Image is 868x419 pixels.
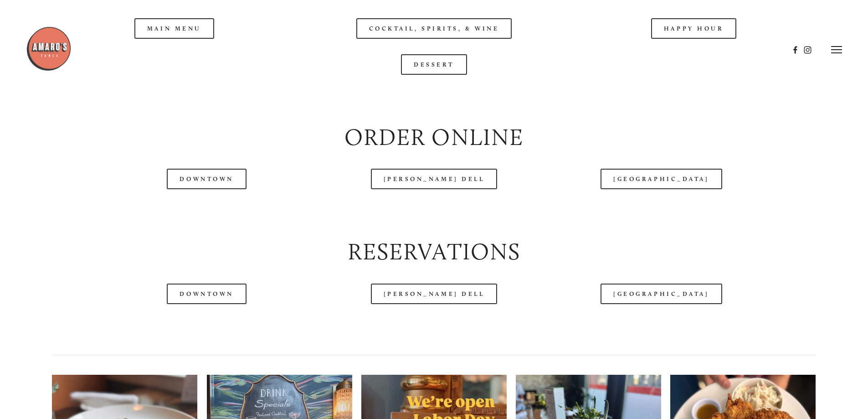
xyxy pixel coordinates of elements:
a: [PERSON_NAME] Dell [371,169,498,189]
a: [GEOGRAPHIC_DATA] [601,169,722,189]
h2: Order Online [52,121,816,154]
img: Amaro's Table [26,26,72,72]
h2: Reservations [52,236,816,268]
a: Downtown [167,169,246,189]
a: [GEOGRAPHIC_DATA] [601,284,722,304]
a: [PERSON_NAME] Dell [371,284,498,304]
a: Downtown [167,284,246,304]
